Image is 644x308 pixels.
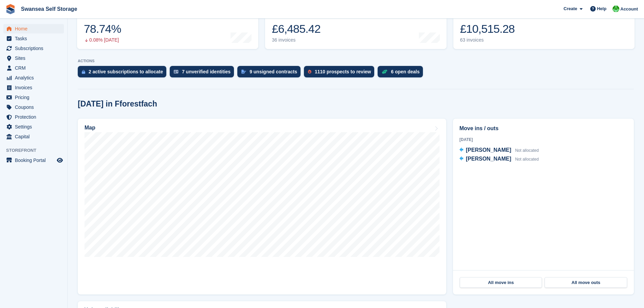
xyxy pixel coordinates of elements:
div: 7 unverified identities [182,69,231,74]
div: £10,515.28 [460,22,515,36]
span: Analytics [15,73,55,82]
h2: [DATE] in Fforestfach [78,99,157,109]
div: 1110 prospects to review [315,69,371,74]
span: CRM [15,63,55,73]
a: 9 unsigned contracts [237,66,304,81]
img: active_subscription_to_allocate_icon-d502201f5373d7db506a760aba3b589e785aa758c864c3986d89f69b8ff3... [82,70,85,74]
a: menu [3,102,64,112]
span: Subscriptions [15,44,55,53]
a: [PERSON_NAME] Not allocated [459,155,539,164]
p: ACTIONS [78,59,634,63]
a: menu [3,24,64,33]
a: menu [3,34,64,43]
span: Help [597,5,606,12]
a: menu [3,73,64,82]
a: menu [3,112,64,122]
div: £6,485.42 [272,22,322,36]
a: Swansea Self Storage [18,3,80,15]
img: contract_signature_icon-13c848040528278c33f63329250d36e43548de30e8caae1d1a13099fd9432cc5.svg [241,70,246,74]
div: 2 active subscriptions to allocate [89,69,163,74]
span: Home [15,24,55,33]
a: Map [78,119,446,294]
div: 36 invoices [272,37,322,43]
a: menu [3,122,64,132]
a: Preview store [56,156,64,164]
div: 9 unsigned contracts [249,69,297,74]
span: Account [620,6,638,13]
span: Settings [15,122,55,132]
a: All move ins [460,277,542,288]
img: Andrew Robbins [613,5,619,12]
a: Month-to-date sales £6,485.42 36 invoices [265,6,446,49]
div: [DATE] [459,137,627,143]
a: Occupancy 78.74% 0.08% [DATE] [77,6,258,49]
a: [PERSON_NAME] Not allocated [459,146,539,155]
a: menu [3,53,64,63]
span: [PERSON_NAME] [466,147,511,153]
span: Pricing [15,93,55,102]
img: stora-icon-8386f47178a22dfd0bd8f6a31ec36ba5ce8667c1dd55bd0f319d3a0aa187defe.svg [5,4,16,14]
a: 1110 prospects to review [304,66,378,81]
span: Create [564,5,577,12]
span: Sites [15,53,55,63]
a: All move outs [545,277,627,288]
div: 78.74% [84,22,121,36]
img: verify_identity-adf6edd0f0f0b5bbfe63781bf79b02c33cf7c696d77639b501bdc392416b5a36.svg [174,70,178,74]
a: 6 open deals [378,66,426,81]
span: Protection [15,112,55,122]
span: Capital [15,132,55,141]
a: menu [3,44,64,53]
img: deal-1b604bf984904fb50ccaf53a9ad4b4a5d6e5aea283cecdc64d6e3604feb123c2.svg [382,69,387,74]
a: 2 active subscriptions to allocate [78,66,170,81]
a: Awaiting payment £10,515.28 63 invoices [453,6,635,49]
div: 63 invoices [460,37,515,43]
span: Coupons [15,102,55,112]
div: 6 open deals [391,69,420,74]
a: menu [3,93,64,102]
span: Not allocated [515,148,539,153]
a: 7 unverified identities [170,66,237,81]
span: Booking Portal [15,156,55,165]
span: Storefront [6,147,67,154]
span: Tasks [15,34,55,43]
span: Not allocated [515,157,539,162]
div: 0.08% [DATE] [84,37,121,43]
a: menu [3,156,64,165]
span: Invoices [15,83,55,92]
a: menu [3,83,64,92]
h2: Move ins / outs [459,124,627,133]
a: menu [3,63,64,73]
img: prospect-51fa495bee0391a8d652442698ab0144808aea92771e9ea1ae160a38d050c398.svg [308,70,311,74]
h2: Map [85,125,95,131]
a: menu [3,132,64,141]
span: [PERSON_NAME] [466,156,511,162]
